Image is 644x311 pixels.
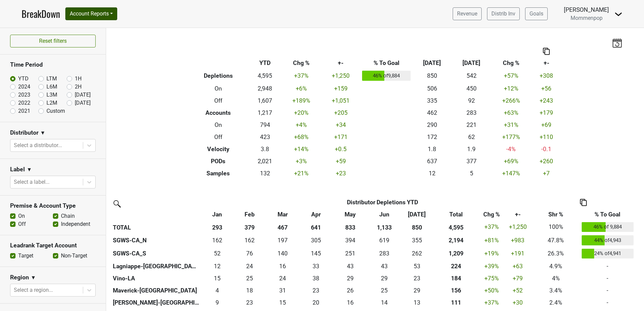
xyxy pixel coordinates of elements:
[400,284,433,297] td: 28.833
[334,249,366,258] div: 251
[267,298,298,307] div: 15
[400,272,433,284] td: 22.789
[18,83,30,91] label: 2024
[370,298,399,307] div: 14
[201,260,233,272] td: 11.75
[491,131,530,143] td: +177 %
[531,167,562,179] td: +7
[506,298,530,307] div: +30
[111,234,201,247] th: SGWS-CA_N
[368,297,400,309] td: 13.985
[321,57,360,69] th: +-
[248,155,281,167] td: 2,021
[248,119,281,131] td: 794
[531,95,562,107] td: +243
[412,131,452,143] td: 172
[233,272,266,284] td: 25.039
[532,208,580,220] th: Shr %: activate to sort column ascending
[248,167,281,179] td: 132
[266,297,300,309] td: 15.132
[248,95,281,107] td: 1,607
[532,234,580,247] td: 47.8%
[412,167,452,179] td: 12
[233,284,266,297] td: 18.334
[18,220,26,228] label: Off
[479,284,504,297] td: +50 %
[111,297,201,309] th: [PERSON_NAME]-[GEOGRAPHIC_DATA]
[201,284,233,297] td: 3.918
[282,95,321,107] td: +189 %
[368,260,400,272] td: 43.351
[188,82,249,95] th: On
[334,236,366,245] div: 394
[248,143,281,155] td: 3.8
[111,260,201,272] th: Lagniappe-[GEOGRAPHIC_DATA]
[111,220,201,234] th: TOTAL
[368,247,400,261] td: 282.533
[27,166,32,174] span: ▼
[479,247,504,261] td: +19 %
[571,15,603,21] span: Mommenpop
[433,260,479,272] th: 224.382
[188,95,249,107] th: Off
[479,208,504,220] th: Chg %: activate to sort column ascending
[18,91,30,99] label: 2023
[201,297,233,309] td: 9.439
[452,57,491,69] th: [DATE]
[580,199,587,206] img: Copy to clipboard
[111,272,201,284] th: Vino-LA
[321,82,360,95] td: +159
[61,220,90,228] label: Independent
[491,95,530,107] td: +266 %
[266,208,300,220] th: Mar: activate to sort column ascending
[400,208,433,220] th: Jul: activate to sort column ascending
[433,220,479,234] th: 4,595
[412,155,452,167] td: 637
[111,208,201,220] th: &nbsp;: activate to sort column ascending
[202,262,232,271] div: 12
[433,208,479,220] th: Total: activate to sort column ascending
[300,272,332,284] td: 38.391
[452,167,491,179] td: 5
[452,155,491,167] td: 377
[434,249,477,258] div: 1,209
[300,220,332,234] th: 641
[525,7,548,20] a: Goals
[18,99,30,107] label: 2022
[479,272,504,284] td: +75 %
[412,95,452,107] td: 335
[266,272,300,284] td: 23.841
[532,260,580,272] td: 4.9%
[400,247,433,261] td: 262.401
[321,95,360,107] td: +1,051
[10,129,38,136] h3: Distributor
[532,247,580,261] td: 26.3%
[332,272,368,284] td: 29.45
[412,143,452,155] td: 1.8
[75,99,91,107] label: [DATE]
[300,297,332,309] td: 19.932
[452,143,491,155] td: 1.9
[22,7,60,21] a: BreakDown
[506,236,530,245] div: +983
[202,274,232,283] div: 15
[111,284,201,297] th: Maverick-[GEOGRAPHIC_DATA]
[368,234,400,247] td: 619.255
[370,249,399,258] div: 283
[18,75,29,83] label: YTD
[282,57,321,69] th: Chg %
[18,252,33,260] label: Target
[368,272,400,284] td: 28.813
[188,69,249,82] th: Depletions
[506,249,530,258] div: +191
[202,298,232,307] div: 9
[531,131,562,143] td: +110
[282,143,321,155] td: +14 %
[532,284,580,297] td: 3.4%
[452,69,491,82] td: 542
[267,286,298,295] div: 31
[301,298,331,307] div: 20
[248,57,281,69] th: YTD
[564,5,609,14] div: [PERSON_NAME]
[531,107,562,119] td: +179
